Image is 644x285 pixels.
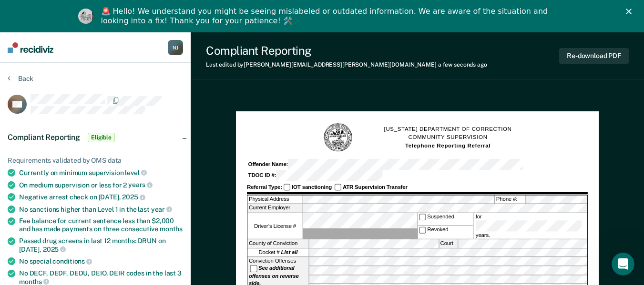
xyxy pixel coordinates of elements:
div: 🚨 Hello! We understand you might be seeing mislabeled or outdated information. We are aware of th... [101,7,551,26]
button: Re-download PDF [559,48,629,64]
h1: [US_STATE] DEPARTMENT OF CORRECTION COMMUNITY SUPERVISION [384,125,512,150]
span: year [151,206,172,213]
div: Currently on minimum supervision [19,168,183,177]
button: Back [8,74,33,83]
span: 2025 [43,246,66,253]
div: N J [168,40,183,55]
span: conditions [52,257,92,265]
label: Revoked [418,226,472,239]
strong: ATR Supervision Transfer [343,184,408,190]
div: On medium supervision or less for 2 [19,181,183,189]
span: a few seconds ago [438,61,487,68]
input: for years. [476,220,582,231]
img: Recidiviz [8,42,53,53]
div: No special [19,257,183,265]
div: Last edited by [PERSON_NAME][EMAIL_ADDRESS][PERSON_NAME][DOMAIN_NAME] [206,61,487,68]
span: Docket # [259,249,298,256]
span: Compliant Reporting [8,133,80,142]
div: No sanctions higher than Level 1 in the last [19,205,183,214]
strong: Referral Type: [247,184,282,190]
div: Requirements validated by OMS data [8,157,183,165]
label: Suspended [418,213,472,226]
div: Compliant Reporting [206,44,487,58]
span: level [125,169,146,177]
div: Negative arrest check on [DATE], [19,193,183,201]
button: NJ [168,40,183,55]
iframe: Intercom live chat [612,253,634,275]
div: Fee balance for current sentence less than $2,000 and has made payments on three consecutive [19,217,183,233]
strong: List all [281,249,297,256]
label: Phone #: [495,195,525,204]
strong: Offender Name: [248,161,288,167]
img: Profile image for Kim [78,9,93,24]
label: Current Employer [247,204,302,213]
label: for years. [474,213,586,239]
label: Driver’s License # [247,213,302,239]
strong: IOT sanctioning [292,184,332,190]
input: Suspended [419,214,426,221]
label: Court [439,239,457,248]
img: TN Seal [323,122,354,153]
input: IOT sanctioning [284,184,291,191]
span: Eligible [88,133,115,142]
div: Close [626,9,635,14]
input: Revoked [419,227,426,234]
strong: TDOC ID #: [248,172,276,178]
span: 2025 [122,193,145,201]
label: County of Conviction [247,239,308,248]
input: ATR Supervision Transfer [334,184,341,191]
label: Physical Address [247,195,302,204]
span: months [160,225,183,233]
div: Passed drug screens in last 12 months: DRUN on [DATE], [19,237,183,253]
input: See additional offenses on reverse side. [250,265,257,272]
span: years [128,181,153,188]
strong: Telephone Reporting Referral [405,142,491,148]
